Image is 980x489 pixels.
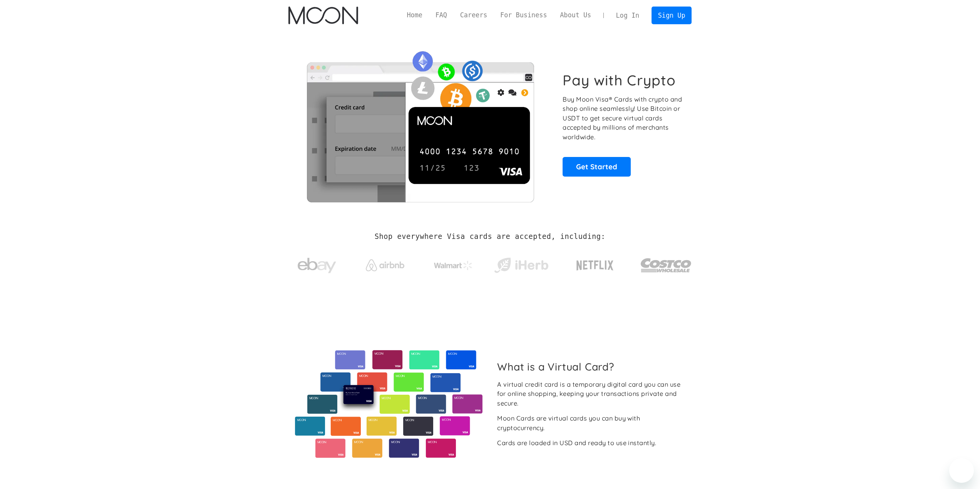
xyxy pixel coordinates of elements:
[375,232,605,241] h2: Shop everywhere Visa cards are accepted, including:
[553,10,598,20] a: About Us
[561,248,630,279] a: Netflix
[563,72,676,89] h1: Pay with Crypto
[563,157,631,176] a: Get Started
[497,380,685,408] div: A virtual credit card is a temporary digital card you can use for online shopping, keeping your t...
[400,10,429,20] a: Home
[493,255,550,275] img: iHerb
[366,259,404,271] img: Airbnb
[494,10,553,20] a: For Business
[652,7,692,24] a: Sign Up
[288,46,552,202] img: Moon Cards let you spend your crypto anywhere Visa is accepted.
[294,350,484,458] img: Virtual cards from Moon
[576,256,614,275] img: Netflix
[949,458,974,483] iframe: Botón para iniciar la ventana de mensajería
[610,7,646,24] a: Log In
[429,10,454,20] a: FAQ
[434,261,472,270] img: Walmart
[497,438,656,448] div: Cards are loaded in USD and ready to use instantly.
[563,95,683,142] p: Buy Moon Visa® Cards with crypto and shop online seamlessly! Use Bitcoin or USDT to get secure vi...
[288,7,358,24] img: Moon Logo
[424,253,482,274] a: Walmart
[497,360,685,373] h2: What is a Virtual Card?
[497,414,685,432] div: Moon Cards are virtual cards you can buy with cryptocurrency.
[298,254,336,278] img: ebay
[288,246,346,282] a: ebay
[640,251,692,280] img: Costco
[288,7,358,24] a: home
[640,243,692,284] a: Costco
[356,252,414,275] a: Airbnb
[493,248,550,279] a: iHerb
[454,10,494,20] a: Careers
